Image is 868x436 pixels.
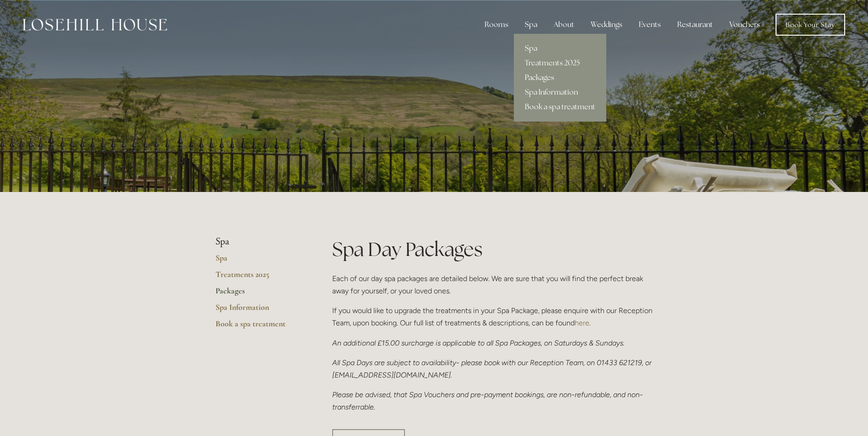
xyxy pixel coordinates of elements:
a: Packages [216,286,303,302]
p: Each of our day spa packages are detailed below. We are sure that you will find the perfect break... [332,272,653,297]
a: Book a spa treatment [216,319,303,335]
a: Spa [514,41,606,56]
img: Losehill House [23,19,167,31]
em: An additional £15.00 surcharge is applicable to all Spa Packages, on Saturdays & Sundays. [332,339,625,347]
div: Rooms [477,16,516,34]
div: Restaurant [670,16,720,34]
a: here [575,319,589,327]
a: Treatments 2025 [216,269,303,286]
a: Spa [216,253,303,269]
a: Book Your Stay [776,14,845,36]
em: All Spa Days are subject to availability- please book with our Reception Team, on 01433 621219, o... [332,358,653,379]
a: Spa Information [514,85,606,100]
a: Book a spa treatment [514,100,606,114]
a: Packages [514,70,606,85]
a: Spa Information [216,302,303,319]
div: Events [631,16,668,34]
div: Spa [518,16,545,34]
p: If you would like to upgrade the treatments in your Spa Package, please enquire with our Receptio... [332,304,653,329]
div: Weddings [583,16,630,34]
h1: Spa Day Packages [332,236,653,263]
a: Treatments 2025 [514,56,606,70]
em: Please be advised, that Spa Vouchers and pre-payment bookings, are non-refundable, and non-transf... [332,390,643,411]
div: About [546,16,582,34]
li: Spa [216,236,303,248]
a: Vouchers [722,16,767,34]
